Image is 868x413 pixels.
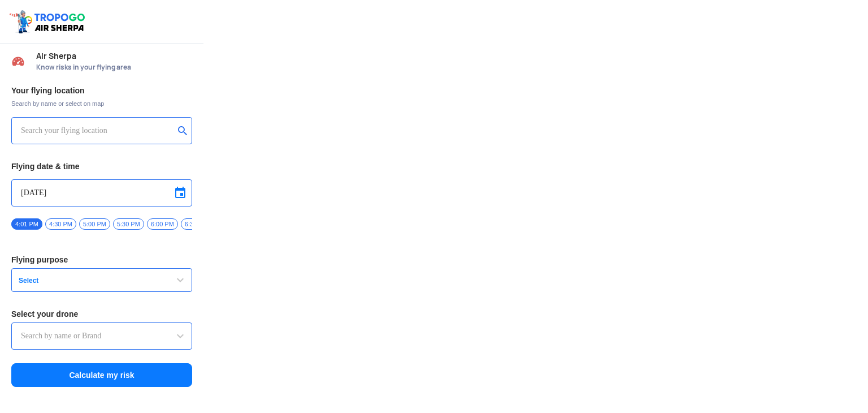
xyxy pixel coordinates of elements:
img: ic_tgdronemaps.svg [8,8,89,35]
span: 5:30 PM [113,218,144,230]
input: Select Date [21,186,183,200]
button: Select [11,268,192,292]
input: Search your flying location [21,124,174,137]
span: 4:30 PM [45,218,76,230]
span: 6:00 PM [147,218,178,230]
span: Air Sherpa [36,51,192,61]
h3: Your flying location [11,87,192,94]
input: Search by name or Brand [21,329,183,343]
h3: Select your drone [11,310,192,318]
span: Know risks in your flying area [36,63,192,72]
h3: Flying purpose [11,256,192,264]
h3: Flying date & time [11,162,192,170]
span: 5:00 PM [79,218,110,230]
button: Calculate my risk [11,363,192,387]
span: Search by name or select on map [11,99,192,108]
span: 4:01 PM [11,218,42,230]
img: Risk Scores [11,54,25,68]
span: Select [14,276,155,285]
span: 6:30 PM [181,218,212,230]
